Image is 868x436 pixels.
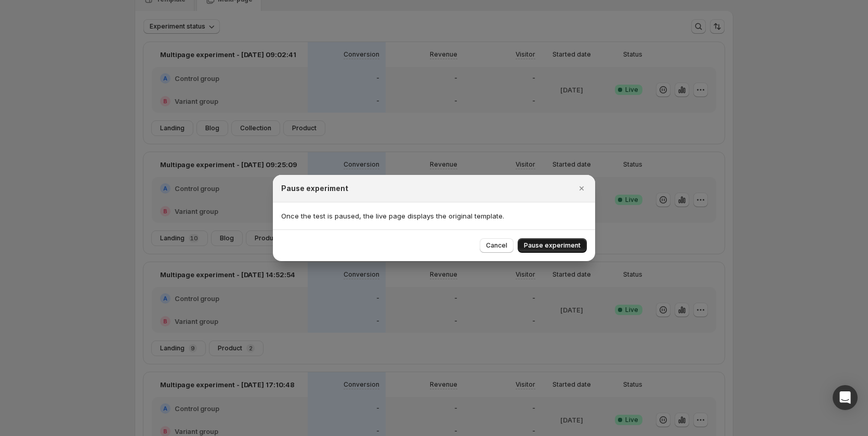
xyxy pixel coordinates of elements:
[524,241,581,250] span: Pause experiment
[281,183,348,194] h2: Pause experiment
[833,385,858,410] div: Open Intercom Messenger
[281,211,587,221] p: Once the test is paused, the live page displays the original template.
[486,241,507,250] span: Cancel
[480,238,514,253] button: Cancel
[574,181,589,196] button: Close
[518,238,587,253] button: Pause experiment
